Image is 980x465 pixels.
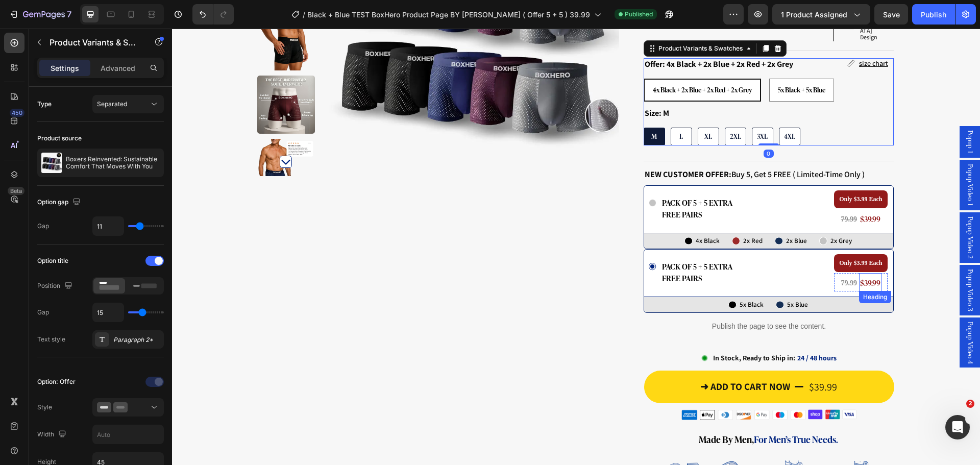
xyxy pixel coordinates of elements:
[509,381,684,392] img: gempages_491320059759690869-06c6bd7f-3ea0-465e-acbb-729b767ad902.png
[571,206,591,219] p: 2x Red
[50,36,136,48] p: Product Variants & Swatches
[507,103,511,112] span: L
[10,109,24,117] div: 450
[658,206,680,219] p: 2x Grey
[473,140,559,151] strong: NEW CUSTOMER OFFER:
[912,4,955,25] button: Publish
[582,404,666,417] span: for men’s true needs.
[490,168,572,192] p: pack of 5 + 5 extra free pairs
[625,10,653,19] span: Published
[606,56,653,66] span: 5x Black + 5x Blue
[608,432,639,457] img: gempages_491320059759690869-7317a128-c16f-4dbd-912b-9797de99bc49.png
[568,270,592,283] p: 5x Black
[37,195,83,209] div: Option gap
[472,292,722,303] p: Publish the page to see the content.
[172,29,980,465] iframe: Design area
[37,279,75,293] div: Position
[113,335,161,345] div: Paragraph 2*
[37,100,52,109] div: Type
[37,134,82,143] div: Product source
[966,400,974,408] span: 2
[921,9,946,20] div: Publish
[667,167,710,174] strong: Only $3.99 Each
[108,127,120,139] button: Carousel Next Arrow
[781,9,847,20] span: 1 product assigned
[793,188,803,230] span: Popup Video 2
[614,206,635,219] p: 2x Blue
[93,425,163,444] input: Auto
[585,103,596,112] span: 3XL
[625,325,665,334] span: 24 / 48 hours
[37,308,49,317] div: Gap
[636,350,666,366] div: $39.99
[37,377,76,386] div: Option: Offer
[37,222,49,231] div: Gap
[307,9,590,20] span: Black + Blue TEST BoxHero Product Page BY [PERSON_NAME] ( Offer 5 + 5 ) 39.99
[472,404,722,418] h2: made by men,
[37,428,68,442] div: Width
[558,103,569,112] span: 2XL
[41,153,62,173] img: product feature img
[51,63,79,74] p: Settings
[93,217,124,235] input: Auto
[669,251,685,258] s: 79.99
[615,270,636,283] p: 5x Blue
[479,103,485,112] span: M
[772,4,870,25] button: 1 product assigned
[490,232,572,256] p: pack of 5 + 5 extra free pairs
[101,63,135,74] p: Advanced
[37,256,68,265] div: Option title
[532,103,540,112] span: XL
[8,187,24,195] div: Beta
[484,15,573,25] div: Product Variants & Swatches
[672,432,703,456] img: gempages_491320059759690869-f7c8e1b8-899f-40bc-ab89-f668ee57829a.png
[669,187,685,194] s: 79.99
[793,102,803,125] span: Popup 1
[524,206,548,219] p: 4x Black
[97,100,127,108] span: Separated
[472,30,622,42] legend: Offer: 4x Black + 2x Blue + 2x Red + 2x Grey
[528,352,618,364] div: ➜ ADD TO CART NOW
[472,79,498,91] legend: Size: M
[4,4,76,25] button: 7
[192,4,234,25] div: Undo/Redo
[93,303,124,322] input: Auto
[536,424,576,457] img: gempages_491320059759690869-8c7f5b62-ae4c-4f83-a94c-624ed54a33ba.png
[303,9,305,20] span: /
[472,342,722,375] button: ➜ ADD TO CART NOW
[883,10,900,19] span: Save
[667,231,710,238] strong: Only $3.99 Each
[793,135,803,178] span: Popup Video 1
[37,403,52,412] div: Style
[37,335,65,344] div: Text style
[687,30,716,39] p: size chart
[92,95,164,113] button: Separated
[689,264,717,273] div: Heading
[874,4,908,25] button: Save
[67,8,71,20] p: 7
[793,240,803,283] span: Popup Video 3
[612,103,623,112] span: 4XL
[541,325,623,334] span: In Stock, Ready to Ship in:
[675,30,716,39] a: size chart
[66,156,160,170] p: Boxers Reinvented: Sustainable Comfort That Moves With You
[592,121,602,129] div: 0
[473,140,721,152] p: Buy 5, Get 5 FREE ( Limited-Time Only )
[945,415,970,439] iframe: Intercom live chat
[688,248,708,260] span: $39.99
[488,427,532,456] img: gempages_491320059759690869-2d4cf939-0e6d-4f80-a604-8a9330feba02.png
[688,184,708,196] span: $39.99
[481,56,580,66] span: 4x Black + 2x Blue + 2x Red + 2x Grey
[793,293,803,335] span: Popup Video 4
